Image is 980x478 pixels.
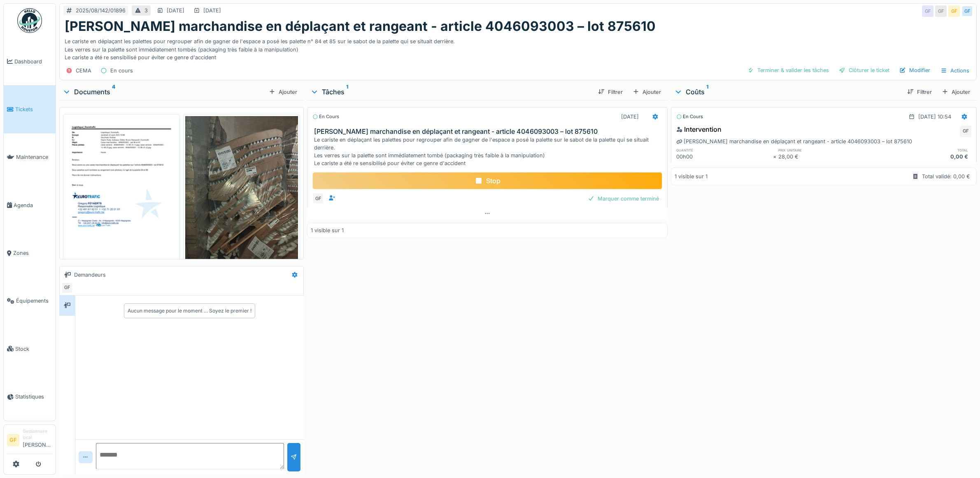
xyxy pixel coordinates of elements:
div: Demandeurs [74,271,106,279]
div: 2025/08/142/01896 [76,7,126,14]
div: Total validé: 0,00 € [922,173,970,180]
div: GF [960,126,971,137]
div: Filtrer [904,86,935,98]
div: 1 visible sur 1 [675,173,708,180]
div: [DATE] [167,7,184,14]
span: Dashboard [14,58,52,65]
span: Zones [13,249,52,257]
span: Agenda [14,201,52,209]
div: Actions [937,65,973,77]
div: [DATE] [621,113,639,121]
a: Agenda [4,181,56,229]
div: [DATE] 10:54 [918,113,951,121]
sup: 1 [346,87,348,97]
div: Clôturer le ticket [836,65,893,76]
div: 0,00 € [875,153,971,161]
span: Maintenance [16,153,52,161]
div: En cours [676,113,703,120]
div: Marquer comme terminé [584,193,662,204]
div: × [773,153,778,161]
img: i8t9mrwvwvxik1jx21qcwyucxx6l [65,116,178,275]
div: 00h00 [676,153,773,161]
div: GF [61,282,73,294]
div: Coûts [674,87,901,97]
li: GF [7,434,19,446]
a: Stock [4,325,56,373]
a: Dashboard [4,37,56,85]
span: Statistiques [15,393,52,401]
div: GF [935,5,947,17]
span: Stock [15,345,52,353]
div: En cours [312,113,339,120]
div: Ajouter [265,86,300,98]
a: Zones [4,229,56,277]
div: [DATE] [203,7,221,14]
div: Le cariste en déplaçant les palettes pour regrouper afin de gagner de l'espace a posé les palette... [65,34,971,61]
div: Terminer & valider les tâches [744,65,832,76]
h6: quantité [676,147,773,153]
div: [PERSON_NAME] marchandise en déplaçant et rangeant - article 4046093003 – lot 875610 [676,138,912,145]
h3: [PERSON_NAME] marchandise en déplaçant et rangeant - article 4046093003 – lot 875610 [314,128,664,135]
div: CEMA [76,67,91,75]
span: Tickets [15,105,52,113]
a: GF Gestionnaire local[PERSON_NAME] [7,428,52,454]
sup: 4 [112,87,115,97]
div: Intervention [676,124,722,134]
a: Maintenance [4,133,56,181]
div: Stop [312,172,662,189]
a: Tickets [4,85,56,133]
div: GF [948,5,960,17]
sup: 1 [706,87,708,97]
div: Filtrer [595,86,626,98]
div: GF [922,5,933,17]
h1: [PERSON_NAME] marchandise en déplaçant et rangeant - article 4046093003 – lot 875610 [65,19,656,34]
div: En cours [110,67,133,75]
img: dho5fopnjwbovndsrcrbu9e0l8yh [185,116,298,266]
div: Modifier [896,65,933,76]
h6: total [875,147,971,153]
div: Documents [63,87,265,97]
a: Statistiques [4,373,56,421]
a: Équipements [4,277,56,325]
div: 28,00 € [778,153,875,161]
div: Aucun message pour le moment … Soyez le premier ! [128,307,251,315]
li: [PERSON_NAME] [23,428,52,452]
div: GF [312,193,324,204]
span: Équipements [16,297,52,305]
div: Gestionnaire local [23,428,52,441]
div: Ajouter [938,86,973,98]
div: Tâches [310,87,591,97]
div: 3 [144,7,148,14]
h6: prix unitaire [778,147,875,153]
div: Ajouter [629,86,664,98]
div: 1 visible sur 1 [311,226,344,234]
img: Badge_color-CXgf-gQk.svg [17,8,42,33]
div: GF [961,5,973,17]
div: Le cariste en déplaçant les palettes pour regrouper afin de gagner de l'espace a posé la palette ... [314,136,664,168]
